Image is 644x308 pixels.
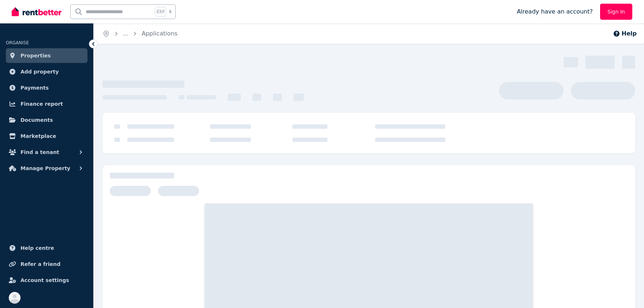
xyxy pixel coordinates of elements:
[20,116,53,124] span: Documents
[20,99,63,108] span: Finance report
[6,241,87,255] a: Help centre
[20,260,60,268] span: Refer a friend
[20,83,49,92] span: Payments
[6,161,87,176] button: Manage Property
[20,132,56,140] span: Marketplace
[6,64,87,79] a: Add property
[20,51,51,60] span: Properties
[6,273,87,288] a: Account settings
[613,29,637,38] button: Help
[20,67,59,76] span: Add property
[12,6,61,17] img: RentBetter
[6,80,87,95] a: Payments
[517,7,593,16] span: Already have an account?
[123,30,128,37] span: ...
[6,48,87,63] a: Properties
[6,97,87,111] a: Finance report
[169,9,172,15] span: k
[6,145,87,159] button: Find a tenant
[6,113,87,127] a: Documents
[6,40,29,45] span: ORGANISE
[20,244,54,252] span: Help centre
[20,148,59,157] span: Find a tenant
[20,276,69,285] span: Account settings
[6,257,87,271] a: Refer a friend
[155,7,166,16] span: Ctrl
[142,30,177,37] a: Applications
[20,164,70,173] span: Manage Property
[600,4,632,20] a: Sign In
[94,23,186,44] nav: Breadcrumb
[6,129,87,143] a: Marketplace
